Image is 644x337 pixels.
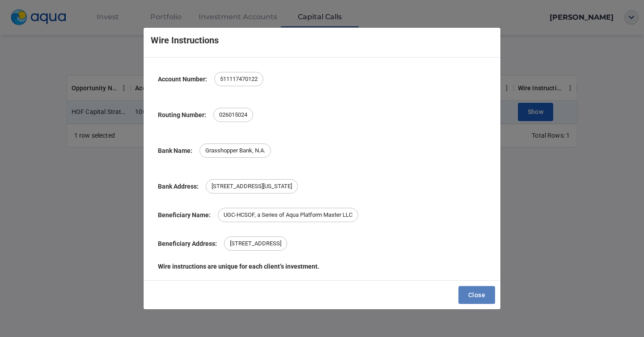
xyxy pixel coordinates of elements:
button: Close [458,286,495,304]
span: [STREET_ADDRESS] [225,239,287,248]
b: Wire instructions are unique for each client’s investment. [151,261,493,271]
div: Account Number: [158,74,207,84]
div: Beneficiary Address: [158,239,217,249]
span: Grasshopper Bank, N.A. [200,146,271,155]
span: Close [468,290,485,301]
h5: Wire Instructions [151,35,219,46]
div: Bank Address: [158,181,199,191]
div: Routing Number: [158,110,206,120]
span: [STREET_ADDRESS][US_STATE] [206,182,297,191]
span: UGC-HCSOF, a Series of Aqua Platform Master LLC [218,211,358,219]
span: 511117470122 [215,75,263,84]
div: Beneficiary Name: [158,210,211,220]
div: Bank Name: [158,146,192,156]
span: 026015024 [214,110,253,119]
